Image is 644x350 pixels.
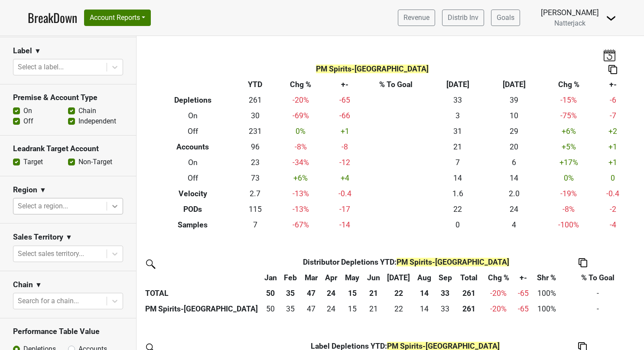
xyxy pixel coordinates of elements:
[595,201,631,217] td: -2
[341,270,364,285] th: May: activate to sort column ascending
[542,170,595,186] td: 0 %
[260,270,280,285] th: Jan: activate to sort column ascending
[429,93,486,108] td: 33
[274,170,327,186] td: +6 %
[364,301,384,317] td: 20.84
[236,155,274,171] td: 23
[435,270,455,285] th: Sep: activate to sort column ascending
[384,301,413,317] td: 22.17
[78,106,96,116] label: Chain
[78,116,116,126] label: Independent
[327,108,363,124] td: -66
[236,124,274,139] td: 231
[143,256,157,270] img: filter
[150,217,236,233] th: Samples
[455,270,482,285] th: Total: activate to sort column ascending
[541,7,599,18] div: [PERSON_NAME]
[532,285,562,301] td: 100%
[595,170,631,186] td: 0
[363,77,429,93] th: % To Goal
[532,301,562,317] td: 100%
[364,270,384,285] th: Jun: activate to sort column ascending
[274,77,327,93] th: Chg %
[595,155,631,171] td: +1
[322,285,341,301] th: 24
[384,285,413,301] th: 22
[150,186,236,201] th: Velocity
[562,301,634,317] td: -
[579,258,587,267] img: Copy to clipboard
[150,124,236,139] th: Off
[84,10,151,26] button: Account Reports
[302,303,320,314] div: 47
[429,170,486,186] td: 14
[13,185,37,194] h3: Region
[236,170,274,186] td: 73
[274,201,327,217] td: -13 %
[274,124,327,139] td: 0 %
[23,106,32,116] label: On
[260,285,280,301] th: 50
[13,280,33,289] h3: Chain
[595,108,631,124] td: -7
[327,217,363,233] td: -14
[274,93,327,108] td: -20 %
[455,285,482,301] th: 261
[343,303,361,314] div: 15
[23,157,43,167] label: Target
[236,217,274,233] td: 7
[280,285,300,301] th: 35
[274,155,327,171] td: -34 %
[327,155,363,171] td: -12
[486,155,542,171] td: 6
[236,93,274,108] td: 261
[442,10,484,26] a: Distrib Inv
[486,108,542,124] td: 10
[413,285,435,301] th: 14
[595,217,631,233] td: -4
[150,93,236,108] th: Depletions
[398,10,435,26] a: Revenue
[595,186,631,201] td: -0.4
[514,270,531,285] th: +-: activate to sort column ascending
[429,108,486,124] td: 3
[595,93,631,108] td: -6
[542,124,595,139] td: +6 %
[413,301,435,317] td: 14.33
[274,108,327,124] td: -69 %
[13,233,63,242] h3: Sales Territory
[364,285,384,301] th: 21
[542,201,595,217] td: -8 %
[491,10,520,26] a: Goals
[341,285,364,301] th: 15
[236,108,274,124] td: 30
[542,186,595,201] td: -19 %
[236,186,274,201] td: 2.7
[486,124,542,139] td: 29
[435,285,455,301] th: 33
[542,155,595,171] td: +17 %
[458,303,480,314] div: 261
[300,285,322,301] th: 47
[150,139,236,155] th: Accounts
[13,93,123,102] h3: Premise & Account Type
[482,270,515,285] th: Chg %: activate to sort column ascending
[455,301,482,317] th: 260.850
[327,139,363,155] td: -8
[327,186,363,201] td: -0.4
[274,139,327,155] td: -8 %
[280,254,532,270] th: Distributor Depletions YTD :
[386,303,411,314] div: 22
[532,270,562,285] th: Shr %: activate to sort column ascending
[486,170,542,186] td: 14
[280,270,300,285] th: Feb: activate to sort column ascending
[327,93,363,108] td: -65
[482,301,515,317] td: -20 %
[542,139,595,155] td: +5 %
[150,170,236,186] th: Off
[28,9,77,27] a: BreakDown
[78,157,112,167] label: Non-Target
[595,77,631,93] th: +-
[143,285,260,301] th: TOTAL
[517,303,530,314] div: -65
